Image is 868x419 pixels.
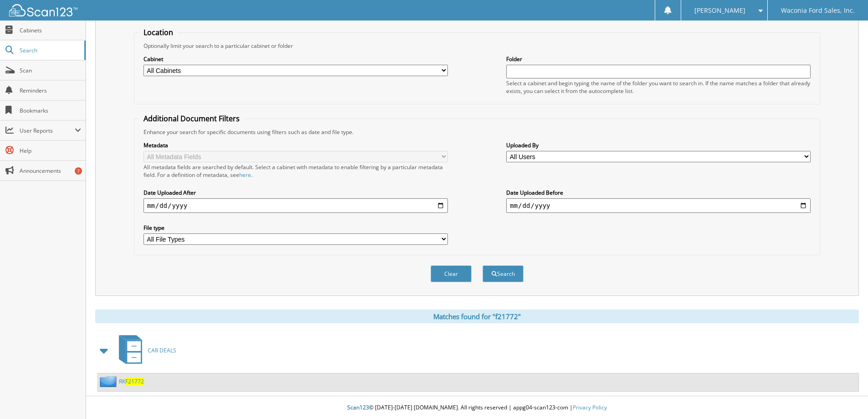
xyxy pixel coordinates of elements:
[100,376,119,387] img: folder2.png
[125,378,144,385] span: F21772
[431,265,472,282] button: Clear
[506,198,811,213] input: end
[347,403,369,411] span: Scan123
[144,141,448,149] label: Metadata
[573,403,607,411] a: Privacy Policy
[144,55,448,63] label: Cabinet
[95,310,859,323] div: Matches found for "f21772"
[144,189,448,197] label: Date Uploaded After
[20,47,80,54] span: Search
[139,128,815,136] div: Enhance your search for specific documents using filters such as date and file type.
[506,141,811,149] label: Uploaded By
[781,8,855,13] span: Waconia Ford Sales, Inc.
[148,347,176,354] span: CAR DEALS
[144,163,448,179] div: All metadata fields are searched by default. Select a cabinet with metadata to enable filtering b...
[119,378,144,385] a: RKF21772
[20,107,81,114] span: Bookmarks
[139,114,244,124] legend: Additional Document Filters
[86,397,868,419] div: © [DATE]-[DATE] [DOMAIN_NAME]. All rights reserved | appg04-scan123-com |
[506,55,811,63] label: Folder
[20,26,81,34] span: Cabinets
[144,224,448,232] label: File type
[694,8,745,13] span: [PERSON_NAME]
[239,171,251,179] a: here
[113,332,176,368] a: CAR DEALS
[20,67,81,74] span: Scan
[75,167,82,175] div: 7
[144,198,448,213] input: start
[20,87,81,94] span: Reminders
[20,127,75,134] span: User Reports
[506,79,811,95] div: Select a cabinet and begin typing the name of the folder you want to search in. If the name match...
[20,167,81,175] span: Announcements
[20,147,81,155] span: Help
[9,4,77,16] img: scan123-logo-white.svg
[139,27,178,37] legend: Location
[139,42,815,50] div: Optionally limit your search to a particular cabinet or folder
[483,265,524,282] button: Search
[506,189,811,197] label: Date Uploaded Before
